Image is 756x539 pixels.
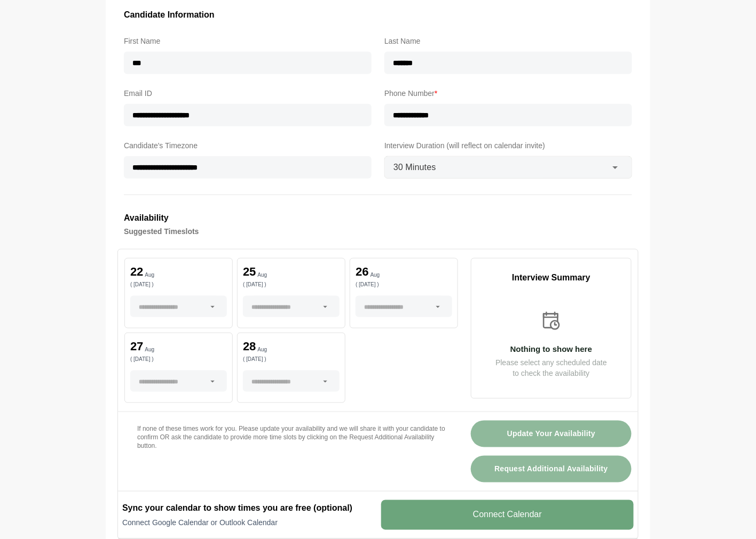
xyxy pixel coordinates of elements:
h3: Candidate Information [124,8,632,22]
p: Nothing to show here [471,345,631,353]
p: Interview Summary [471,271,631,284]
p: ( [DATE] ) [356,282,452,287]
img: calender [540,310,563,332]
label: Candidate's Timezone [124,139,372,152]
p: ( [DATE] ) [243,282,340,287]
label: First Name [124,35,372,47]
h3: Availability [124,211,632,225]
v-button: Connect Calendar [381,500,634,530]
h4: Suggested Timeslots [124,225,632,238]
label: Phone Number [384,87,632,100]
label: Last Name [384,35,632,47]
p: ( [DATE] ) [130,282,227,287]
p: 26 [356,266,368,278]
p: ( [DATE] ) [243,357,340,362]
p: Connect Google Calendar or Outlook Calendar [122,518,375,528]
p: 27 [130,341,143,352]
button: Update Your Availability [471,421,632,447]
p: Please select any scheduled date to check the availability [471,357,631,379]
label: Interview Duration (will reflect on calendar invite) [384,139,632,152]
p: 28 [243,341,256,352]
p: ( [DATE] ) [130,357,227,362]
button: Request Additional Availability [471,456,632,482]
p: Aug [258,272,267,278]
p: 22 [130,266,143,278]
p: Aug [371,272,380,278]
h2: Sync your calendar to show times you are free (optional) [122,502,375,515]
p: Aug [145,347,154,352]
label: Email ID [124,87,372,100]
p: 25 [243,266,256,278]
p: If none of these times work for you. Please update your availability and we will share it with yo... [137,425,445,450]
span: 30 Minutes [393,160,436,174]
p: Aug [145,272,154,278]
p: Aug [258,347,267,352]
